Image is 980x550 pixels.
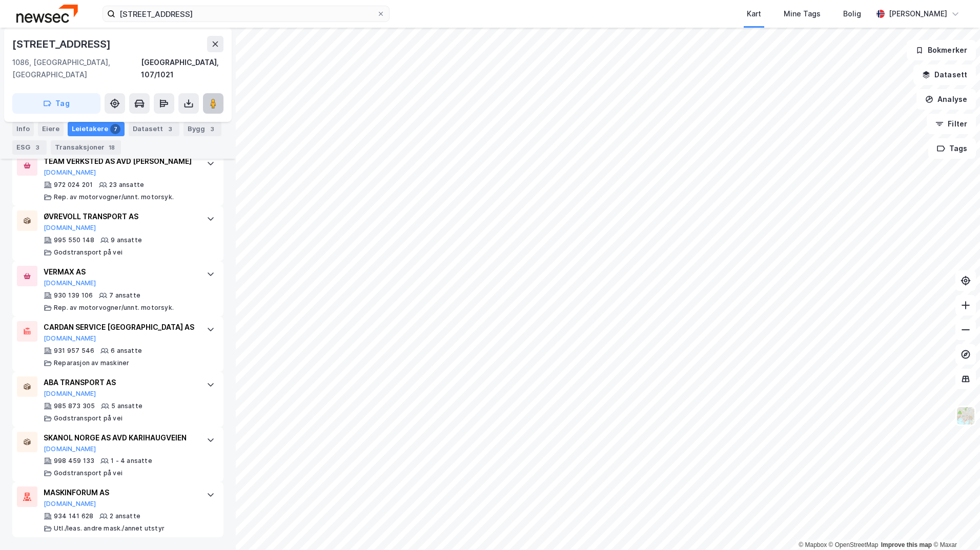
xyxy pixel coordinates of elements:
button: Bokmerker [907,40,976,60]
div: Rep. av motorvogner/unnt. motorsyk. [54,304,174,312]
a: OpenStreetMap [829,541,879,548]
div: Bolig [843,8,861,20]
div: 1 - 4 ansatte [111,457,152,465]
img: newsec-logo.f6e21ccffca1b3a03d2d.png [16,5,78,23]
div: Godstransport på vei [54,469,122,477]
button: Datasett [913,65,976,85]
div: 7 [110,124,120,134]
button: [DOMAIN_NAME] [44,279,96,287]
div: 972 024 201 [54,181,93,189]
div: MASKINFORUM AS [44,486,196,499]
div: ØVREVOLL TRANSPORT AS [44,210,196,223]
button: [DOMAIN_NAME] [44,224,96,232]
a: Mapbox [799,541,827,548]
div: 934 141 628 [54,512,93,520]
div: Rep. av motorvogner/unnt. motorsyk. [54,193,174,201]
div: ABA TRANSPORT AS [44,376,196,389]
div: ESG [12,140,47,155]
div: Leietakere [68,122,125,136]
div: SKANOL NORGE AS AVD KARIHAUGVEIEN [44,432,196,444]
button: [DOMAIN_NAME] [44,500,96,508]
button: Filter [927,114,976,134]
div: Godstransport på vei [54,414,122,422]
img: Z [956,406,975,426]
div: CARDAN SERVICE [GEOGRAPHIC_DATA] AS [44,321,196,333]
div: Bygg [183,122,221,136]
div: 2 ansatte [110,512,140,520]
div: 995 550 148 [54,236,94,244]
div: 998 459 133 [54,457,94,465]
div: [GEOGRAPHIC_DATA], 107/1021 [141,56,223,81]
div: [PERSON_NAME] [889,8,947,20]
div: VERMAX AS [44,266,196,278]
div: 18 [107,142,117,153]
div: 6 ansatte [111,347,142,355]
div: Datasett [129,122,179,136]
button: [DOMAIN_NAME] [44,390,96,398]
div: 9 ansatte [111,236,142,244]
button: Analyse [916,89,976,110]
div: Godstransport på vei [54,248,122,257]
div: Eiere [38,122,64,136]
div: 7 ansatte [109,291,140,300]
div: [STREET_ADDRESS] [12,36,113,52]
div: 3 [165,124,175,134]
div: 1086, [GEOGRAPHIC_DATA], [GEOGRAPHIC_DATA] [12,56,141,81]
div: Info [12,122,34,136]
div: 5 ansatte [111,402,142,410]
div: 23 ansatte [109,181,144,189]
div: 931 957 546 [54,347,94,355]
button: Tag [12,93,100,114]
div: 985 873 305 [54,402,95,410]
div: Reparasjon av maskiner [54,359,129,367]
button: Tags [928,138,976,159]
button: [DOMAIN_NAME] [44,445,96,453]
div: Mine Tags [784,8,821,20]
div: Kart [747,8,761,20]
iframe: Chat Widget [929,501,980,550]
div: 3 [207,124,217,134]
a: Improve this map [881,541,932,548]
button: [DOMAIN_NAME] [44,334,96,343]
input: Søk på adresse, matrikkel, gårdeiere, leietakere eller personer [115,6,377,22]
div: Utl./leas. andre mask./annet utstyr [54,524,165,533]
div: TEAM VERKSTED AS AVD [PERSON_NAME] [44,155,196,167]
div: Kontrollprogram for chat [929,501,980,550]
div: 3 [32,142,43,153]
button: [DOMAIN_NAME] [44,168,96,177]
div: 930 139 106 [54,291,93,300]
div: Transaksjoner [51,140,121,155]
